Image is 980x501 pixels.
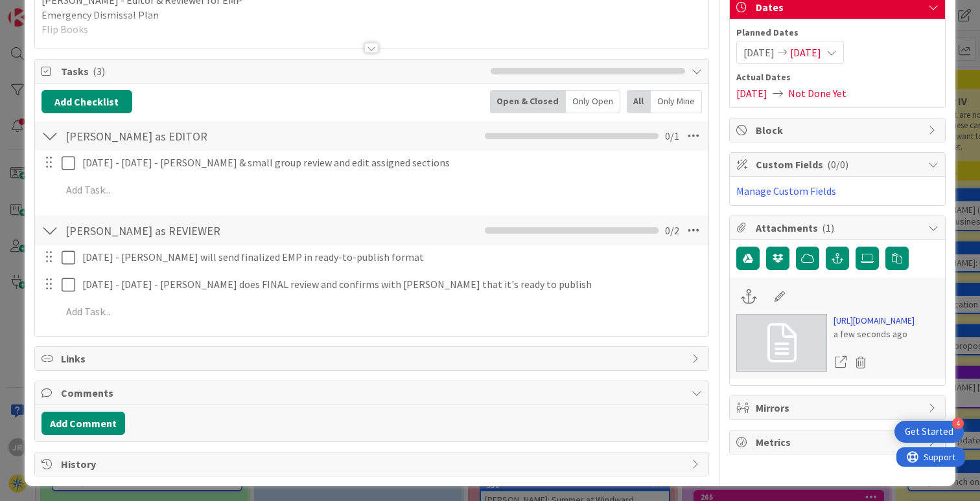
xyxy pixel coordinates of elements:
[41,90,132,113] button: Add Checklist
[834,328,915,341] div: a few seconds ago
[736,71,939,84] span: Actual Dates
[756,157,922,172] span: Custom Fields
[61,351,685,366] span: Links
[822,221,834,234] span: ( 1 )
[894,421,964,443] div: Open Get Started checklist, remaining modules: 4
[27,2,59,17] span: Support
[756,220,922,236] span: Attachments
[736,85,767,101] span: [DATE]
[82,277,699,292] p: [DATE] - [DATE] - [PERSON_NAME] does FINAL review and confirms with [PERSON_NAME] that it's ready...
[61,385,685,401] span: Comments
[566,90,620,113] div: Only Open
[834,354,848,371] a: Open
[82,250,699,265] p: [DATE] - [PERSON_NAME] will send finalized EMP in ready-to-publish format
[41,8,702,23] p: Emergency Dismissal Plan
[665,223,679,238] span: 0 / 2
[627,90,651,113] div: All
[61,124,348,148] input: Add Checklist...
[834,314,915,328] a: [URL][DOMAIN_NAME]
[736,184,836,197] a: Manage Custom Fields
[756,434,922,450] span: Metrics
[61,456,685,472] span: History
[61,63,484,79] span: Tasks
[736,26,939,39] span: Planned Dates
[82,155,699,170] p: [DATE] - [DATE] - [PERSON_NAME] & small group review and edit assigned sections
[827,158,848,171] span: ( 0/0 )
[905,425,953,438] div: Get Started
[93,65,105,78] span: ( 3 )
[61,219,348,242] input: Add Checklist...
[41,412,125,435] button: Add Comment
[743,45,775,60] span: [DATE]
[790,45,821,60] span: [DATE]
[490,90,566,113] div: Open & Closed
[665,128,679,144] span: 0 / 1
[651,90,702,113] div: Only Mine
[952,417,964,429] div: 4
[756,122,922,138] span: Block
[756,400,922,416] span: Mirrors
[788,85,846,101] span: Not Done Yet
